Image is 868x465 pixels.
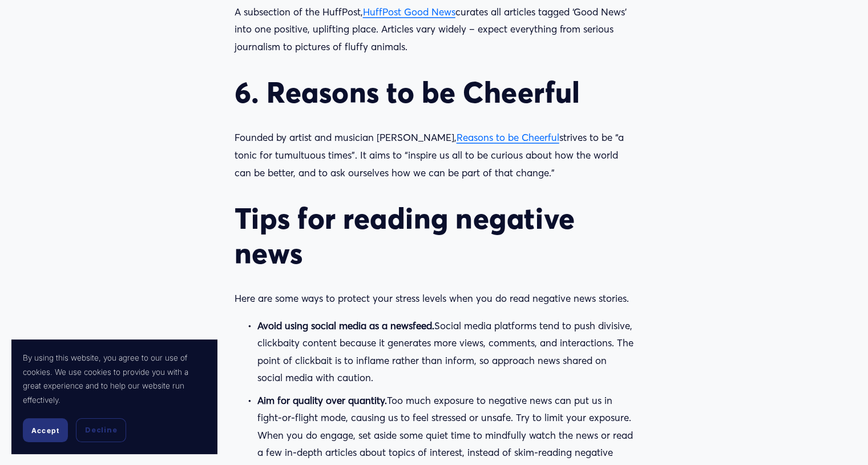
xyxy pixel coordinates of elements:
a: HuffPost Good News [363,6,455,18]
p: Social media platforms tend to push divisive, clickbaity content because it generates more views,... [257,317,634,387]
p: By using this website, you agree to our use of cookies. We use cookies to provide you with a grea... [23,351,205,407]
strong: Avoid using social media as a newsfeed. [257,320,434,331]
strong: Aim for quality over quantity. [257,394,387,406]
section: Cookie banner [11,339,217,454]
button: Accept [23,418,68,442]
p: A subsection of the HuffPost, curates all articles tagged ‘Good News’ into one positive, upliftin... [235,3,634,56]
button: Decline [76,418,126,442]
span: Accept [31,426,59,435]
a: Reasons to be Cheerful [457,131,559,143]
h2: 6. Reasons to be Cheerful [235,75,634,110]
span: Decline [85,425,117,435]
h2: Tips for reading negative news [235,201,634,270]
p: Here are some ways to protect your stress levels when you do read negative news stories. [235,290,634,308]
p: Founded by artist and musician [PERSON_NAME], strives to be “a tonic for tumultuous times”. It ai... [235,129,634,181]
